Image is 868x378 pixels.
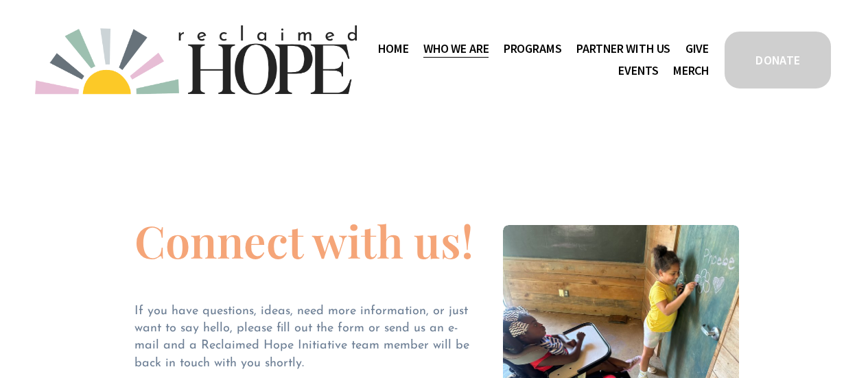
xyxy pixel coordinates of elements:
[134,305,473,370] span: If you have questions, ideas, need more information, or just want to say hello, please fill out t...
[618,60,658,82] a: Events
[576,39,670,59] span: Partner With Us
[685,38,709,60] a: Give
[35,25,357,95] img: Reclaimed Hope Initiative
[673,60,709,82] a: Merch
[423,38,489,60] a: folder dropdown
[504,39,562,59] span: Programs
[723,29,833,91] a: DONATE
[504,38,562,60] a: folder dropdown
[423,39,489,59] span: Who We Are
[378,38,408,60] a: Home
[134,218,473,263] h1: Connect with us!
[576,38,670,60] a: folder dropdown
